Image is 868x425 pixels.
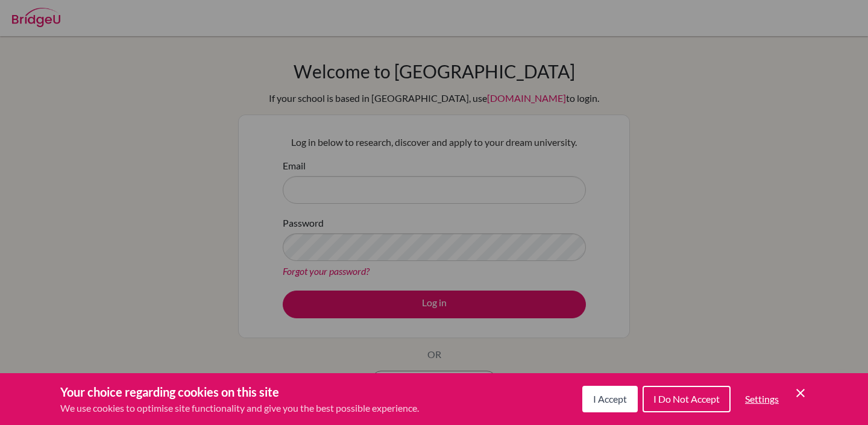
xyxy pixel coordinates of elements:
span: I Accept [593,393,627,405]
h3: Your choice regarding cookies on this site [60,383,419,401]
button: Settings [735,387,788,411]
button: I Accept [582,386,638,412]
p: We use cookies to optimise site functionality and give you the best possible experience. [60,401,419,415]
button: Save and close [793,386,808,400]
span: I Do Not Accept [653,393,720,405]
span: Settings [745,393,779,405]
button: I Do Not Accept [643,386,731,412]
